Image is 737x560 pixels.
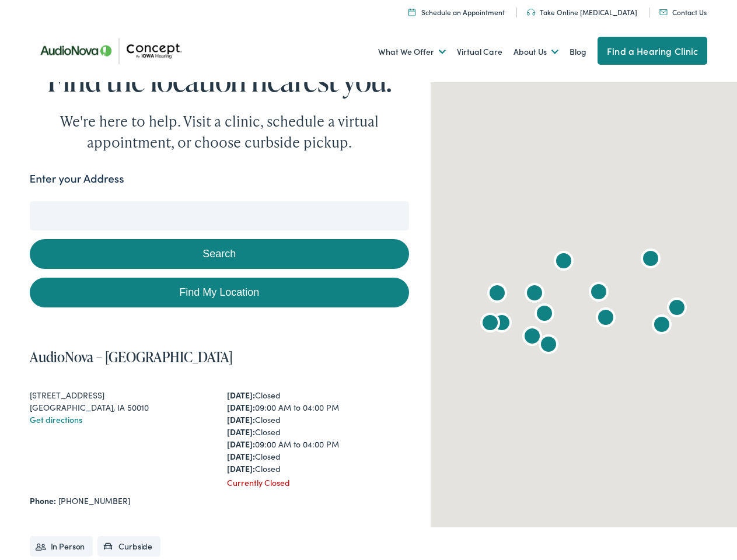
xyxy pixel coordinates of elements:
li: In Person [30,536,93,556]
a: About Us [514,30,558,73]
a: What We Offer [378,30,446,73]
h1: Find the location nearest you. [30,64,410,96]
div: [STREET_ADDRESS] [30,389,212,401]
div: AudioNova [550,249,578,276]
a: Take Online [MEDICAL_DATA] [527,7,637,17]
li: Curbside [97,536,160,556]
div: Concept by Iowa Hearing by AudioNova [518,324,546,352]
div: [GEOGRAPHIC_DATA], IA 50010 [30,401,212,414]
strong: [DATE]: [227,463,255,474]
a: Schedule an Appointment [408,7,505,17]
strong: [DATE]: [227,450,255,462]
strong: [DATE]: [227,426,255,437]
div: Concept by Iowa Hearing by AudioNova [535,332,563,360]
label: Enter your Address [30,170,124,187]
strong: [DATE]: [227,414,255,425]
button: Search [30,239,410,269]
a: [PHONE_NUMBER] [58,495,130,506]
div: Concept by Iowa Hearing by AudioNova [530,301,558,329]
div: AudioNova [476,310,504,338]
div: We're here to help. Visit a clinic, schedule a virtual appointment, or choose curbside pickup. [33,111,406,153]
a: Find a Hearing Clinic [598,37,707,65]
img: utility icon [527,9,535,16]
input: Enter your address or zip code [30,201,410,230]
a: Virtual Care [457,30,502,73]
div: Concept by Iowa Hearing by AudioNova [637,246,665,274]
div: Currently Closed [227,477,409,489]
a: Get directions [30,414,82,425]
img: A calendar icon to schedule an appointment at Concept by Iowa Hearing. [408,8,415,16]
div: AudioNova [663,295,691,323]
div: Closed 09:00 AM to 04:00 PM Closed Closed 09:00 AM to 04:00 PM Closed Closed [227,389,409,475]
img: utility icon [659,9,668,15]
div: AudioNova [648,312,676,340]
a: Blog [570,30,586,73]
div: Concept by Iowa Hearing by AudioNova [483,281,511,309]
div: AudioNova [592,305,620,333]
strong: [DATE]: [227,389,255,401]
div: AudioNova [585,279,613,307]
strong: [DATE]: [227,438,255,450]
strong: [DATE]: [227,401,255,413]
strong: Phone: [30,495,56,506]
a: AudioNova – [GEOGRAPHIC_DATA] [30,347,233,366]
a: Find My Location [30,278,410,307]
div: AudioNova [521,281,549,309]
a: Contact Us [659,7,707,17]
